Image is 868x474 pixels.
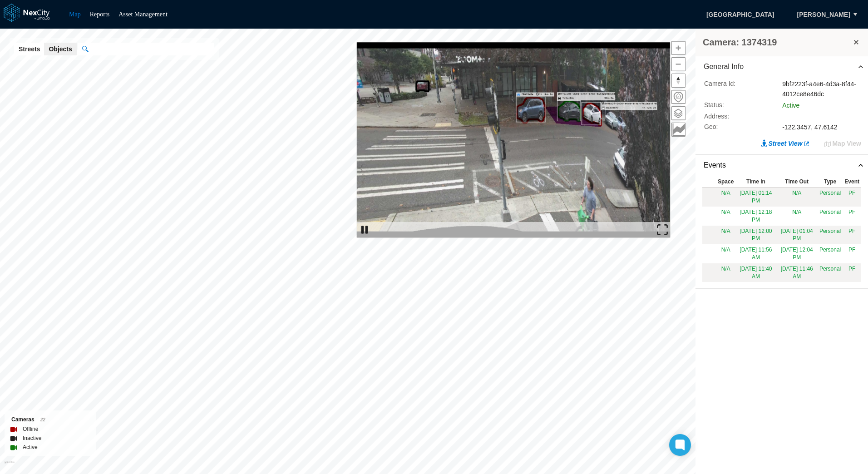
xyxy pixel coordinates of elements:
button: Key metrics [671,123,686,137]
td: [DATE] 01:04 PM [776,226,818,245]
span: Streets [19,44,40,54]
span: Zoom in [672,41,685,54]
a: Reports [90,11,110,18]
button: Zoom in [671,41,686,55]
button: Objects [44,43,76,55]
label: Address : [704,112,769,121]
span: Active [782,102,799,109]
div: 9bf2223f-a4e6-4d3a-8f44-4012ce8e46dc [782,79,861,99]
td: Personal [818,226,843,245]
span: General Info [704,62,744,72]
label: Offline [23,425,38,434]
button: Streets [14,43,44,55]
button: Zoom out [671,57,686,71]
label: Geo : [704,122,769,132]
a: Map [69,11,81,18]
button: [PERSON_NAME] [788,7,860,22]
td: [DATE] 12:18 PM [735,207,776,226]
label: Camera Id : [704,79,769,99]
a: Asset Management [118,11,168,18]
span: 22 [40,417,45,422]
td: N/A [716,207,735,226]
td: PARKING FAR [843,188,861,207]
img: video [357,42,670,237]
th: Time In [735,176,776,188]
td: [DATE] 12:00 PM [735,226,776,245]
th: Type [818,176,843,188]
span: [GEOGRAPHIC_DATA] [697,7,784,22]
td: Personal [818,263,843,282]
th: Space [716,176,735,188]
span: Objects [49,44,72,54]
label: Inactive [23,434,41,443]
button: Layers management [671,106,686,120]
img: expand [657,224,668,235]
td: Personal [818,207,843,226]
td: N/A [716,188,735,207]
td: N/A [716,263,735,282]
td: N/A [716,226,735,245]
td: N/A [776,188,818,207]
td: Personal [818,188,843,207]
td: [DATE] 01:14 PM [735,188,776,207]
a: Street View [761,139,810,148]
td: PARKING FAR [843,207,861,226]
span: Street View [768,139,802,148]
td: N/A [716,244,735,263]
span: Zoom out [672,58,685,71]
a: Mapbox homepage [4,461,15,471]
label: Active [23,443,38,452]
td: N/A [776,207,818,226]
h3: Camera: 1374319 [703,36,852,49]
td: [DATE] 11:56 AM [735,244,776,263]
button: Home [671,90,686,104]
span: Reset bearing to north [672,74,685,87]
th: Event [843,176,861,188]
td: Personal [818,244,843,263]
label: Status : [704,100,769,110]
span: Events [704,160,726,171]
td: PARKING FAR [843,244,861,263]
td: [DATE] 11:40 AM [735,263,776,282]
th: Time Out [776,176,818,188]
div: Cameras [11,415,89,425]
td: [DATE] 11:46 AM [776,263,818,282]
td: PARKING FAR [843,263,861,282]
div: -122.3457, 47.6142 [782,122,861,132]
span: [PERSON_NAME] [797,10,850,19]
button: Reset bearing to north [671,74,686,88]
td: [DATE] 12:04 PM [776,244,818,263]
td: PARKING FAR [843,226,861,245]
img: play [359,224,370,235]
